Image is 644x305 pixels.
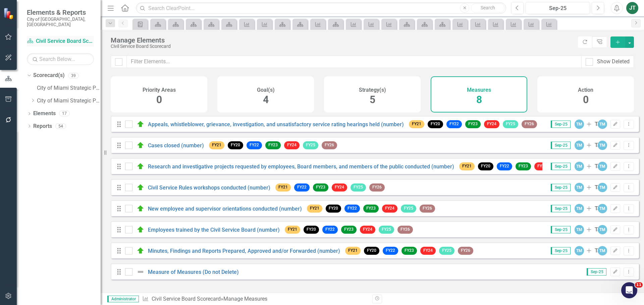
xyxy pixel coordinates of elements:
div: ClearPoint Updater Training [14,190,112,197]
span: Sep-25 [587,268,606,276]
span: FY26 [458,247,473,254]
div: Civil Service Board Scorecard [111,44,575,49]
span: FY20 [228,141,243,149]
span: 5 [370,94,375,105]
span: Search [481,5,495,10]
span: FY24 [360,226,375,233]
span: FY21 [459,162,475,170]
a: Measure of Measures (Do not Delete) [148,269,239,275]
div: TM [575,120,584,129]
div: TM [598,141,607,150]
div: TJ [595,205,600,213]
span: FY24 [332,183,347,191]
span: Administrator [107,296,139,302]
img: On Target [137,247,145,255]
div: TJ [595,163,600,170]
button: Help [101,209,134,236]
div: AI Agent and team can help [14,91,102,98]
span: 0 [583,94,589,105]
span: Messages [39,226,62,230]
small: City of [GEOGRAPHIC_DATA], [GEOGRAPHIC_DATA] [27,16,94,27]
img: logo [13,13,71,23]
span: FY24 [484,120,499,128]
input: Filter Elements... [126,56,582,68]
div: TJ [595,226,600,234]
div: Hey there, [14,140,108,147]
span: FY20 [326,205,341,212]
div: TM [575,141,584,150]
span: FY23 [516,162,531,170]
div: Automation & Integration - Data Loader [10,175,124,187]
span: FY22 [322,226,338,233]
img: Profile image for Fin [104,87,112,95]
span: Sep-25 [551,205,571,212]
div: 54 [55,123,66,129]
span: Sep-25 [551,184,571,191]
a: Scorecard(s) [33,72,65,79]
div: Manage Elements [111,36,575,44]
div: TM [598,204,607,213]
div: Close [115,11,127,23]
div: 🚀 ClearPoint Next 5.2 Release Highlights! [14,125,108,139]
a: New employee and supervisor orientations conducted (number) [148,206,302,212]
span: 0 [156,94,162,105]
span: FY21 [275,183,291,191]
span: News [77,226,90,230]
a: Research and investigative projects requested by employees, Board members, and members of the pub... [148,163,454,170]
a: Civil Service Rules workshops conducted (number) [148,184,270,191]
span: FY23 [265,141,281,149]
div: ClearPoint Updater Training [10,187,124,200]
div: Sep-25 [528,4,588,12]
span: FY23 [341,226,357,233]
div: Show Deleted [597,58,630,66]
span: FY24 [284,141,300,149]
div: JT [626,2,638,14]
h4: Strategy(s) [359,87,386,93]
span: Sep-25 [551,121,571,128]
div: TJ [595,142,600,149]
span: 8 [476,94,482,105]
div: TM [598,120,607,129]
button: News [67,209,101,236]
img: Profile image for Tricia [85,11,98,24]
div: ClearPoint Advanced Training [10,200,124,212]
span: FY25 [303,141,318,149]
span: FY26 [397,226,413,233]
p: Hi [PERSON_NAME] [13,48,121,59]
span: FY21 [345,247,361,254]
img: On Target [137,183,145,192]
span: Sep-25 [551,163,571,170]
span: FY26 [522,120,537,128]
span: FY22 [383,247,398,254]
a: Civil Service Board Scorecard [27,37,94,45]
div: 17 [59,111,70,117]
span: FY22 [497,162,512,170]
span: Help [112,226,123,230]
img: ClearPoint Strategy [3,7,15,19]
span: FY25 [439,247,454,254]
div: TM [575,225,584,234]
span: FY21 [285,226,300,233]
span: FY22 [446,120,462,128]
img: On Target [137,226,145,234]
a: Elements [33,110,56,118]
span: FY23 [313,183,328,191]
span: Sep-25 [551,142,571,149]
div: » Manage Measures [142,295,367,303]
img: On Target [137,205,145,213]
span: Sep-25 [551,226,571,233]
span: FY20 [304,226,319,233]
span: FY21 [209,141,224,149]
span: Elements & Reports [27,8,94,16]
span: FY25 [401,205,416,212]
span: FY21 [409,120,424,128]
div: TJ [595,247,600,255]
div: TM [598,162,607,171]
img: On Target [137,120,145,128]
div: Ask a question [14,84,102,91]
button: Search [471,3,504,13]
span: FY21 [307,205,322,212]
div: TJ [595,184,600,192]
h4: Priority Areas [143,87,176,93]
h4: Action [578,87,593,93]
